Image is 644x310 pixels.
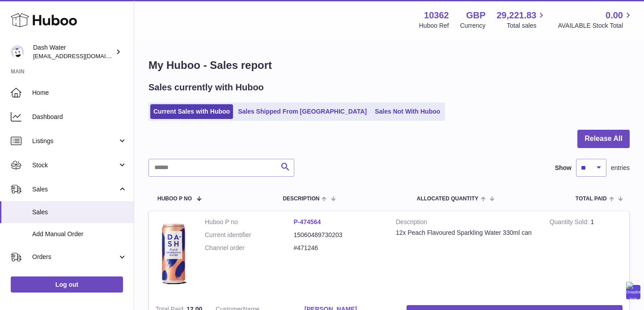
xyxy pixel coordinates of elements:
span: Stock [32,161,118,170]
a: 0.00 AVAILABLE Stock Total [558,9,633,30]
span: Total paid [576,196,607,202]
span: Sales [32,208,127,217]
h1: My Huboo - Sales report [148,58,630,72]
h2: Sales currently with Huboo [148,81,264,93]
span: 29,221.83 [496,9,536,21]
span: entries [611,164,630,172]
span: Orders [32,253,118,261]
a: Sales Not With Huboo [372,104,443,119]
button: Release All [577,130,630,148]
a: P-474564 [294,218,321,225]
strong: 10362 [424,9,449,21]
a: Sales Shipped From [GEOGRAPHIC_DATA] [235,104,370,119]
strong: Quantity Sold [550,218,591,228]
span: AVAILABLE Stock Total [558,21,633,30]
span: Huboo P no [157,196,192,202]
div: Currency [460,21,486,30]
div: Huboo Ref [419,21,449,30]
span: [EMAIL_ADDRESS][DOMAIN_NAME] [33,52,131,59]
div: Dash Water [33,43,114,60]
a: 29,221.83 Total sales [496,9,547,30]
span: Add Manual Order [32,230,127,238]
span: Sales [32,185,118,194]
div: 12x Peach Flavoured Sparkling Water 330ml can [396,229,536,237]
dt: Current identifier [205,231,294,239]
img: 103621706197738.png [156,218,191,289]
img: bea@dash-water.com [11,45,24,59]
strong: Description [396,218,536,229]
dd: #471246 [294,244,383,252]
dd: 15060489730203 [294,231,383,239]
span: ALLOCATED Quantity [417,196,479,202]
dt: Channel order [205,244,294,252]
span: Description [283,196,319,202]
a: Log out [11,276,123,293]
dt: Huboo P no [205,218,294,226]
a: Current Sales with Huboo [150,104,233,119]
span: Listings [32,137,118,145]
strong: GBP [466,9,485,21]
label: Show [555,164,572,172]
td: 1 [543,211,629,298]
span: Total sales [507,21,547,30]
span: 0.00 [606,9,623,21]
span: Home [32,89,127,97]
span: Dashboard [32,113,127,121]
